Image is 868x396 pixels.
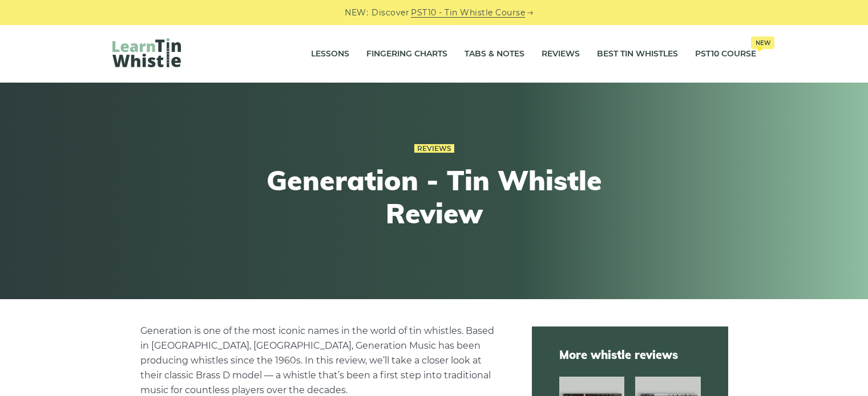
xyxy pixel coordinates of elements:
span: New [751,36,774,49]
a: Reviews [414,144,454,153]
a: Best Tin Whistles [597,40,678,68]
img: LearnTinWhistle.com [112,38,181,67]
a: Reviews [542,40,580,68]
span: More whistle reviews [559,347,701,363]
a: Fingering Charts [366,40,447,68]
a: Tabs & Notes [465,40,524,68]
a: Lessons [311,40,349,68]
h1: Generation - Tin Whistle Review [224,164,644,230]
a: PST10 CourseNew [695,40,756,68]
